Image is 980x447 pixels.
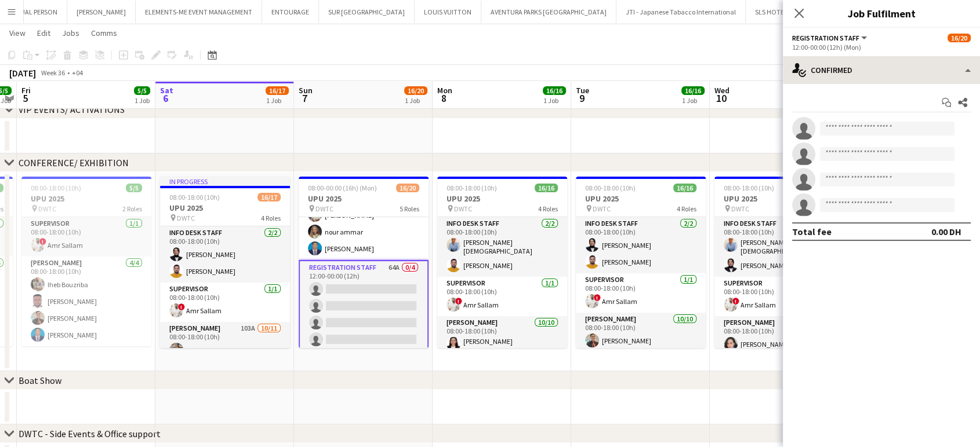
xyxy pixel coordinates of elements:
[297,91,313,105] span: 7
[135,96,150,105] div: 1 Job
[21,257,151,346] app-card-role: [PERSON_NAME]4/408:00-18:00 (10h)Iheb Bouzriba[PERSON_NAME][PERSON_NAME][PERSON_NAME]
[714,277,844,316] app-card-role: Supervisor1/108:00-18:00 (10h)!Amr Sallam
[9,28,26,38] span: View
[86,25,122,41] a: Comms
[38,204,56,213] span: DWTC
[435,91,452,105] span: 8
[400,204,419,213] span: 5 Roles
[21,193,151,204] h3: UPU 2025
[158,91,173,105] span: 6
[299,187,429,260] app-card-role: [PERSON_NAME]3/308:00-18:00 (10h)[PERSON_NAME]nour ammar[PERSON_NAME]
[437,193,567,204] h3: UPU 2025
[160,177,290,186] div: In progress
[178,303,185,310] span: !
[593,204,611,213] span: DWTC
[160,177,290,348] app-job-card: In progress08:00-18:00 (10h)16/17UPU 2025 DWTC4 RolesInfo desk staff2/208:00-18:00 (10h)[PERSON_N...
[160,226,290,283] app-card-role: Info desk staff2/208:00-18:00 (10h)[PERSON_NAME][PERSON_NAME]
[177,214,195,222] span: DWTC
[437,217,567,277] app-card-role: Info desk staff2/208:00-18:00 (10h)[PERSON_NAME][DEMOGRAPHIC_DATA] [PERSON_NAME][PERSON_NAME]
[681,86,705,95] span: 16/16
[616,1,746,23] button: JTI - Japanese Tabacco International
[576,217,706,273] app-card-role: Info desk staff2/208:00-18:00 (10h)[PERSON_NAME][PERSON_NAME]
[714,217,844,277] app-card-role: Info desk staff2/208:00-18:00 (10h)[PERSON_NAME][DEMOGRAPHIC_DATA] [PERSON_NAME][PERSON_NAME]
[783,6,980,21] h3: Job Fulfilment
[543,96,565,105] div: 1 Job
[724,184,774,192] span: 08:00-18:00 (10h)
[257,193,281,201] span: 16/17
[169,193,220,201] span: 08:00-18:00 (10h)
[404,86,427,95] span: 16/20
[713,91,729,105] span: 10
[5,25,30,41] a: View
[72,68,83,77] div: +04
[32,25,55,41] a: Edit
[543,86,566,95] span: 16/16
[931,226,961,237] div: 0.00 DH
[585,184,636,192] span: 08:00-18:00 (10h)
[576,273,706,313] app-card-role: Supervisor1/108:00-18:00 (10h)!Amr Sallam
[792,34,859,42] span: Registration Staff
[731,204,749,213] span: DWTC
[20,91,31,105] span: 5
[535,184,558,192] span: 16/16
[574,91,589,105] span: 9
[576,85,589,96] span: Tue
[315,204,333,213] span: DWTC
[783,56,980,84] div: Confirmed
[455,298,462,305] span: !
[576,177,706,348] app-job-card: 08:00-18:00 (10h)16/16UPU 2025 DWTC4 RolesInfo desk staff2/208:00-18:00 (10h)[PERSON_NAME][PERSON...
[38,68,67,77] span: Week 36
[19,375,61,386] div: Boat Show
[122,204,142,213] span: 2 Roles
[481,1,616,23] button: AVENTURA PARKS [GEOGRAPHIC_DATA]
[714,85,729,96] span: Wed
[21,85,31,96] span: Fri
[136,1,262,23] button: ELEMENTS-ME EVENT MANAGEMENT
[299,260,429,352] app-card-role: Registration Staff64A0/412:00-00:00 (12h)
[396,184,419,192] span: 16/20
[405,96,427,105] div: 1 Job
[37,28,50,38] span: Edit
[437,177,567,348] div: 08:00-18:00 (10h)16/16UPU 2025 DWTC4 RolesInfo desk staff2/208:00-18:00 (10h)[PERSON_NAME][DEMOGR...
[261,214,281,222] span: 4 Roles
[31,184,81,192] span: 08:00-18:00 (10h)
[454,204,472,213] span: DWTC
[714,177,844,348] app-job-card: 08:00-18:00 (10h)16/16UPU 2025 DWTC4 RolesInfo desk staff2/208:00-18:00 (10h)[PERSON_NAME][DEMOGR...
[714,193,844,204] h3: UPU 2025
[62,28,79,38] span: Jobs
[67,1,136,23] button: [PERSON_NAME]
[126,184,142,192] span: 5/5
[21,217,151,257] app-card-role: Supervisor1/108:00-18:00 (10h)!Amr Sallam
[19,428,161,439] div: DWTC - Side Events & Office support
[299,177,429,348] app-job-card: 08:00-00:00 (16h) (Mon)16/20UPU 2025 DWTC5 Roles[PERSON_NAME][PERSON_NAME]3/308:00-18:00 (10h)[PE...
[594,294,601,301] span: !
[792,34,869,42] button: Registration Staff
[792,226,832,237] div: Total fee
[21,177,151,346] div: 08:00-18:00 (10h)5/5UPU 2025 DWTC2 RolesSupervisor1/108:00-18:00 (10h)!Amr Sallam[PERSON_NAME]4/4...
[437,277,567,316] app-card-role: Supervisor1/108:00-18:00 (10h)!Amr Sallam
[266,86,289,95] span: 16/17
[19,157,129,168] div: CONFERENCE/ EXHIBITION
[39,238,46,245] span: !
[266,96,288,105] div: 1 Job
[673,184,696,192] span: 16/16
[160,203,290,213] h3: UPU 2025
[160,85,173,96] span: Sat
[746,1,840,23] button: SLS HOTEL & RESIDENCES
[299,85,313,96] span: Sun
[262,1,319,23] button: ENTOURAGE
[91,28,117,38] span: Comms
[299,193,429,204] h3: UPU 2025
[57,25,84,41] a: Jobs
[160,283,290,322] app-card-role: Supervisor1/108:00-18:00 (10h)!Amr Sallam
[732,298,739,305] span: !
[576,193,706,204] h3: UPU 2025
[538,204,558,213] span: 4 Roles
[134,86,150,95] span: 5/5
[677,204,696,213] span: 4 Roles
[792,43,971,52] div: 12:00-00:00 (12h) (Mon)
